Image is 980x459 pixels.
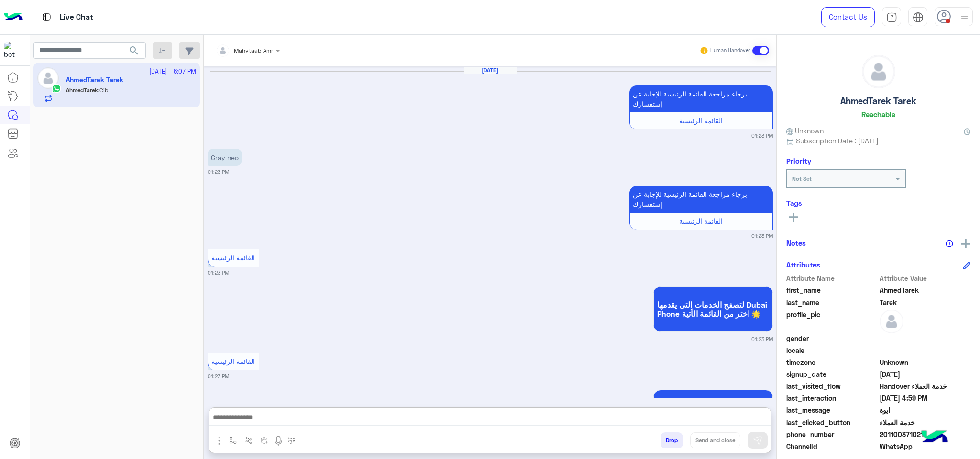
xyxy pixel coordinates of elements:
span: last_interaction [786,393,878,403]
h6: Tags [786,199,970,207]
small: 01:23 PM [208,269,229,277]
small: 01:23 PM [751,132,773,139]
small: 01:23 PM [208,373,229,380]
span: Tarek [880,298,971,308]
small: 01:23 PM [208,168,229,176]
img: Trigger scenario [245,437,253,444]
span: signup_date [786,369,878,379]
button: Trigger scenario [241,432,257,448]
span: Unknown [880,357,971,367]
span: Subscription Date : [DATE] [796,136,879,146]
span: خدمة العملاء [880,417,971,427]
span: timezone [786,357,878,367]
a: Contact Us [821,7,875,27]
button: select flow [225,432,241,448]
span: last_message [786,405,878,415]
h6: Priority [786,157,811,165]
img: 1403182699927242 [4,42,21,59]
h6: Attributes [786,260,820,269]
span: القائمة الرئيسية [211,254,255,262]
h6: [DATE] [464,67,517,74]
span: ايوة [880,405,971,415]
a: tab [882,7,901,27]
span: Mahytaab Amr [234,47,273,54]
span: القائمة الرئيسية [679,117,723,125]
h6: Notes [786,238,806,247]
span: locale [786,345,878,355]
img: notes [946,240,953,247]
img: send attachment [213,435,225,447]
span: last_visited_flow [786,381,878,391]
img: make a call [287,437,295,445]
button: search [122,42,146,63]
span: لتصفح الخدمات التى يقدمها Dubai Phone اختر من القائمة الأتية 🌟 [657,300,769,318]
img: select flow [229,437,237,444]
h6: Reachable [861,110,895,118]
b: Not Set [792,175,812,182]
span: القائمة الرئيسية [679,217,723,225]
span: Attribute Value [880,273,971,283]
button: Send and close [690,432,740,448]
p: Live Chat [60,11,93,24]
span: first_name [786,285,878,295]
button: create order [257,432,273,448]
img: defaultAdmin.png [880,310,903,333]
img: defaultAdmin.png [862,55,895,88]
span: profile_pic [786,310,878,331]
small: 01:23 PM [751,232,773,240]
span: AhmedTarek [880,285,971,295]
img: tab [886,12,897,23]
span: 201100371021 [880,429,971,439]
span: Attribute Name [786,273,878,283]
img: create order [261,437,268,444]
span: search [128,45,140,56]
button: Drop [661,432,683,448]
span: القائمة الرئيسية [211,357,255,365]
img: send message [753,436,762,445]
span: null [880,345,971,355]
span: null [880,333,971,343]
img: tab [913,12,924,23]
small: Human Handover [710,47,750,54]
p: 8/10/2025, 1:23 PM [629,85,773,112]
img: add [961,239,970,248]
span: phone_number [786,429,878,439]
img: profile [958,11,970,23]
span: last_name [786,298,878,308]
img: Logo [4,7,23,27]
img: tab [41,11,53,23]
span: 2025-03-13T14:19:44.747Z [880,369,971,379]
span: Unknown [786,126,824,136]
h5: AhmedTarek Tarek [840,96,916,107]
img: send voice note [273,435,284,447]
span: ChannelId [786,441,878,451]
span: Handover خدمة العملاء [880,381,971,391]
img: hulul-logo.png [918,421,951,454]
p: 8/10/2025, 1:23 PM [629,186,773,213]
p: 8/10/2025, 1:23 PM [208,149,242,166]
span: 2025-10-08T13:59:19.604Z [880,393,971,403]
span: last_clicked_button [786,417,878,427]
span: 2 [880,441,971,451]
small: 01:23 PM [751,335,773,343]
span: gender [786,333,878,343]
